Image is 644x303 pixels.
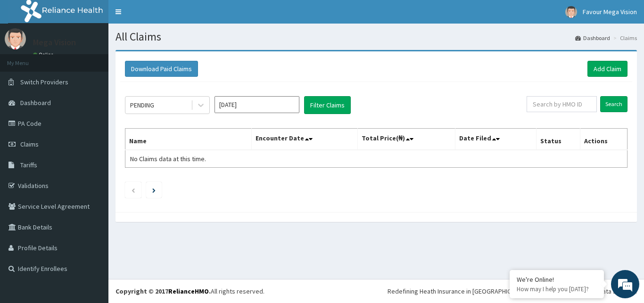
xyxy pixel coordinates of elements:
span: No Claims data at this time. [130,155,206,163]
button: Download Paid Claims [125,61,198,77]
th: Name [125,129,252,150]
input: Search by HMO ID [527,96,597,112]
span: Dashboard [20,98,51,107]
li: Claims [611,34,637,42]
p: How may I help you today? [517,285,597,293]
a: Online [33,51,56,58]
p: Mega Vision [33,38,76,47]
a: Dashboard [575,34,610,42]
span: Claims [20,140,39,148]
th: Encounter Date [252,129,357,150]
th: Total Price(₦) [357,129,455,150]
span: Favour Mega Vision [583,8,637,16]
a: Add Claim [587,61,627,77]
span: Switch Providers [20,78,68,86]
input: Select Month and Year [215,96,299,113]
strong: Copyright © 2017 . [116,287,211,295]
th: Actions [580,129,627,150]
a: Previous page [131,186,135,194]
button: Filter Claims [304,96,351,114]
th: Status [537,129,580,150]
a: Next page [152,186,156,194]
span: Tariffs [20,161,37,169]
div: Redefining Heath Insurance in [GEOGRAPHIC_DATA] using Telemedicine and Data Science! [388,287,637,296]
input: Search [600,96,627,112]
div: We're Online! [517,275,597,284]
h1: All Claims [116,31,637,43]
div: PENDING [130,100,154,110]
th: Date Filed [455,129,537,150]
a: RelianceHMO [168,287,209,295]
img: User Image [5,28,26,49]
footer: All rights reserved. [108,279,644,303]
img: User Image [565,6,577,18]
